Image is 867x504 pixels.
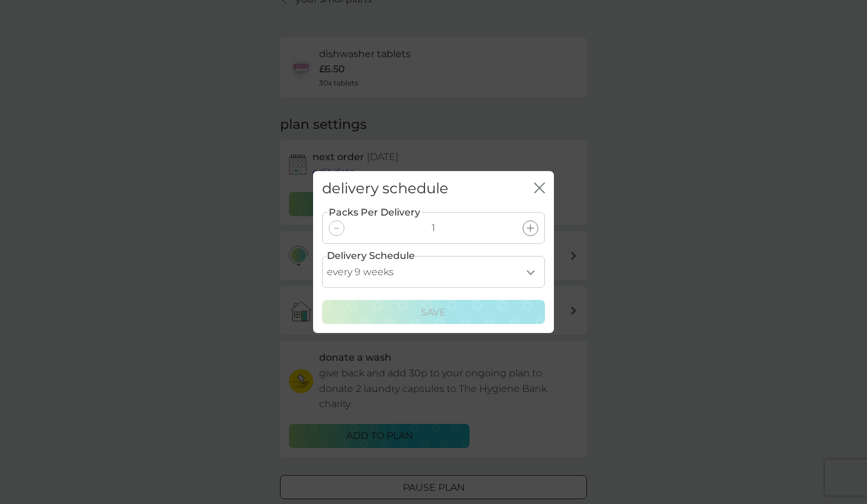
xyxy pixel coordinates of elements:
[421,305,446,320] p: Save
[534,182,545,195] button: close
[327,248,415,264] label: Delivery Schedule
[432,220,435,236] p: 1
[322,300,545,324] button: Save
[322,180,449,198] h2: delivery schedule
[328,205,421,220] label: Packs Per Delivery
